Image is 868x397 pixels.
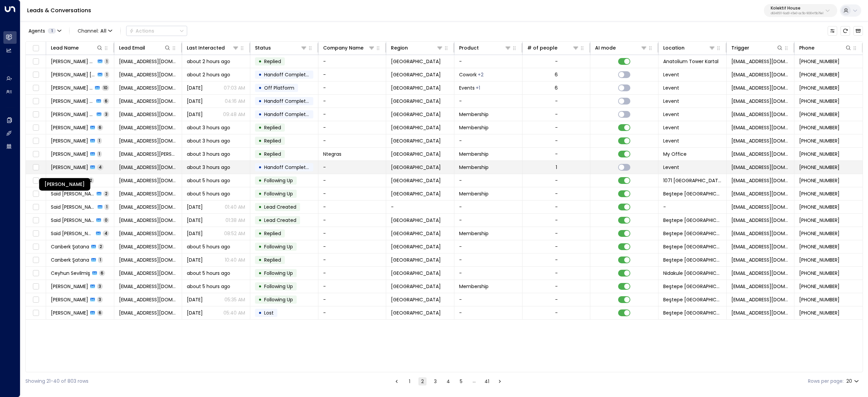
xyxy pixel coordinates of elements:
[799,257,840,263] span: +905389605138
[799,84,840,91] span: +905313274588
[258,148,262,160] div: •
[459,71,477,78] span: Cowork
[258,188,262,200] div: •
[224,84,245,91] p: 07:03 AM
[318,227,387,240] td: -
[187,177,230,184] span: about 5 hours ago
[264,164,312,171] span: Handoff Completed
[731,44,784,52] div: Trigger
[104,72,109,77] span: 1
[187,124,230,131] span: about 3 hours ago
[51,124,88,131] span: Antoine DUSSÉAUX
[799,243,840,250] span: +905389605138
[846,376,860,386] div: 20
[187,137,230,144] span: about 3 hours ago
[391,111,441,118] span: İstanbul
[51,270,90,277] span: Ceyhun Sevilmiş
[75,26,115,36] button: Channel:All
[496,377,504,385] button: Go to next page
[731,151,790,157] span: unitiai@kolektifhouse.co
[103,230,109,236] span: 4
[663,84,679,91] span: Levent
[264,257,281,263] span: Replied
[51,217,94,224] span: Said Enes Akdaş
[555,257,558,263] div: -
[51,151,88,157] span: İlker Demirtaş
[391,230,441,237] span: Ankara
[119,137,177,144] span: zeynep.kantekin@icloud.com
[51,84,93,91] span: Ahmet Umut Günbak
[318,267,387,280] td: -
[187,204,203,210] span: Jul 28, 2025
[51,98,94,105] span: Ahmet Umut Günbak
[32,97,40,106] span: Toggle select row
[731,164,790,171] span: unitiai@kolektifhouse.co
[663,257,722,263] span: Beştepe Ankara
[391,177,441,184] span: Ankara
[318,134,387,147] td: -
[32,229,40,238] span: Toggle select row
[799,164,840,171] span: +905525836722
[258,82,262,94] div: •
[51,230,94,237] span: Said Enes Akdaş
[103,111,109,117] span: 3
[459,44,479,52] div: Product
[318,293,387,306] td: -
[97,125,103,130] span: 6
[663,164,679,171] span: Levent
[39,178,90,191] div: [PERSON_NAME]
[264,177,293,184] span: Following Up
[97,151,102,157] span: 1
[32,176,40,185] span: Toggle select row
[663,98,679,105] span: Levent
[459,111,489,118] span: Membership
[318,121,387,134] td: -
[187,243,230,250] span: about 5 hours ago
[32,150,40,158] span: Toggle select row
[799,44,814,52] div: Phone
[103,98,109,104] span: 6
[799,71,840,78] span: +905313274588
[771,12,824,15] p: d6348511-6ad0-45e0-ac5b-90304f5b79e1
[119,204,177,210] span: said.enes113@gmail.com
[258,201,262,213] div: •
[258,228,262,239] div: •
[264,124,281,131] span: Replied
[799,217,840,224] span: +905452943996
[264,204,296,210] span: Lead Created
[406,377,414,385] button: Go to page 1
[187,71,230,78] span: about 2 hours ago
[32,243,40,251] span: Toggle select row
[555,204,558,210] div: -
[663,177,722,184] span: 1071 Ankara
[663,190,722,197] span: Beştepe Ankara
[454,267,522,280] td: -
[799,44,852,52] div: Phone
[51,71,96,78] span: Ahmet Umut Günbak
[555,243,558,250] div: -
[454,214,522,227] td: -
[224,230,245,237] p: 08:52 AM
[841,26,850,36] span: Refresh
[663,217,722,224] span: Beştepe Ankara
[459,151,489,157] span: Membership
[32,203,40,211] span: Toggle select row
[731,98,790,105] span: unitiai@kolektifhouse.co
[318,201,387,213] td: -
[731,84,790,91] span: umutgunbak@outlook.com
[119,270,177,277] span: ceyhun@polyfunic.com
[119,177,177,184] span: avseymanazli@gmail.com
[459,164,489,171] span: Membership
[119,111,177,118] span: umutgunbak@outlook.com
[32,137,40,145] span: Toggle select row
[454,134,522,147] td: -
[119,230,177,237] span: said.enes113@gmail.com
[555,270,558,277] div: -
[658,201,727,213] td: -
[731,230,790,237] span: unitiai@kolektifhouse.co
[454,306,522,319] td: -
[225,217,245,224] p: 01:38 AM
[391,164,441,171] span: İstanbul
[264,151,281,157] span: Replied
[51,243,89,250] span: Canberk Şatana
